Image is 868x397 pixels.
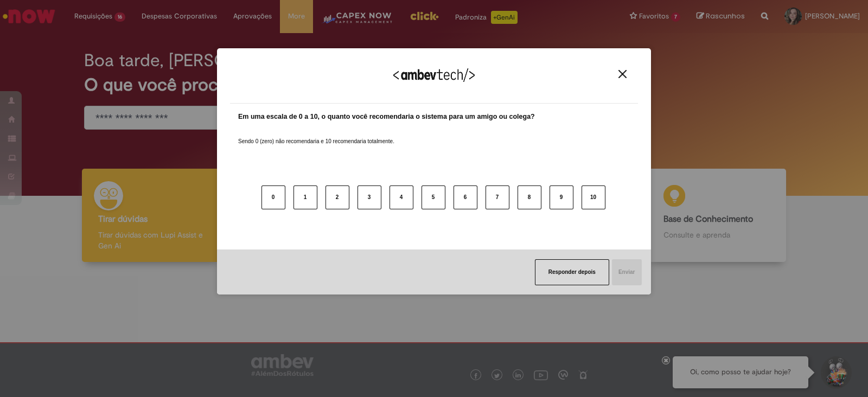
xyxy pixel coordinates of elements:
button: 2 [325,185,349,209]
button: 6 [454,185,477,209]
button: 1 [293,185,317,209]
button: 7 [486,185,509,209]
img: Logo Ambevtech [393,68,475,82]
button: 3 [358,185,381,209]
button: 8 [518,185,541,209]
button: Close [615,69,630,79]
button: 4 [390,185,413,209]
button: 5 [422,185,445,209]
label: Em uma escala de 0 a 10, o quanto você recomendaria o sistema para um amigo ou colega? [238,112,535,122]
button: 0 [261,185,285,209]
img: Close [618,70,627,78]
label: Sendo 0 (zero) não recomendaria e 10 recomendaria totalmente. [238,125,394,145]
button: Responder depois [535,259,609,285]
button: 10 [582,185,605,209]
button: 9 [550,185,573,209]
